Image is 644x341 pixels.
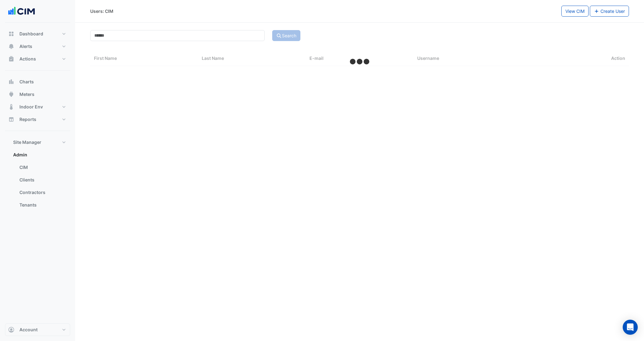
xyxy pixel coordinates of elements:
button: Site Manager [5,136,70,149]
img: Company Logo [8,5,36,18]
span: Action [611,55,625,62]
button: Create User [590,6,629,17]
span: Indoor Env [19,104,43,110]
span: Admin [13,152,27,158]
button: View CIM [561,6,589,17]
span: Actions [19,56,36,62]
span: First Name [94,55,117,61]
app-icon: Reports [8,116,14,123]
span: Charts [19,79,34,85]
span: Create User [600,8,625,14]
span: Reports [19,116,36,123]
a: Contractors [14,186,70,199]
button: Charts [5,76,70,88]
button: Indoor Env [5,101,70,113]
span: Last Name [202,55,224,61]
app-icon: Alerts [8,43,14,50]
span: E-mail [309,55,324,61]
span: Username [417,55,439,61]
span: View CIM [565,8,584,14]
button: Reports [5,113,70,126]
span: Alerts [19,43,32,50]
button: Alerts [5,40,70,53]
a: CIM [14,161,70,174]
app-icon: Indoor Env [8,104,14,110]
button: Account [5,323,70,336]
div: Open Intercom Messenger [623,320,638,335]
div: Users: CIM [90,8,113,14]
div: Admin [5,161,70,214]
button: Meters [5,88,70,101]
span: Dashboard [19,31,43,37]
app-icon: Actions [8,56,14,62]
button: Admin [5,149,70,161]
button: Actions [5,53,70,65]
app-icon: Meters [8,91,14,97]
app-icon: Charts [8,79,14,85]
a: Clients [14,174,70,186]
button: Dashboard [5,28,70,40]
span: Account [19,327,38,333]
span: Site Manager [13,139,41,145]
app-icon: Dashboard [8,31,14,37]
a: Tenants [14,199,70,211]
span: Meters [19,91,34,97]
